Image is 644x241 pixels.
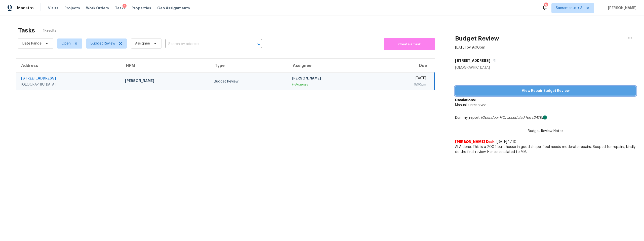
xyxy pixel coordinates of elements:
div: 5 [544,3,548,8]
div: [DATE] by 9:00pm [455,45,485,50]
span: Geo Assignments [157,6,190,11]
div: [PERSON_NAME] [292,76,373,82]
span: Visits [48,6,58,11]
div: [GEOGRAPHIC_DATA] [21,82,117,87]
div: [DATE] [380,76,426,82]
span: [PERSON_NAME] Dash [455,139,495,144]
div: In Progress [292,82,373,87]
span: Budget Review [91,41,115,46]
th: Due [376,59,434,73]
th: Type [210,59,288,73]
span: [DATE] 17:10 [497,140,516,144]
h5: [STREET_ADDRESS] [455,58,490,63]
b: Escalations: [455,98,476,102]
span: Maestro [17,6,34,11]
button: Open [255,41,262,48]
h2: Budget Review [455,36,499,41]
span: Projects [64,6,80,11]
i: (Opendoor HQ) [481,116,506,119]
span: View Repair Budget Review [459,88,632,94]
input: Search by address [165,40,248,48]
th: HPM [121,59,210,73]
span: [PERSON_NAME] [606,6,636,11]
span: Budget Review Notes [525,129,566,134]
span: Open [61,41,71,46]
button: View Repair Budget Review [455,86,636,96]
span: Assignee [135,41,150,46]
div: 1 [123,4,127,9]
span: Sacramento + 3 [556,6,582,11]
span: Date Range [22,41,42,46]
div: 9:00pm [380,82,426,87]
div: [STREET_ADDRESS] [21,76,117,82]
i: scheduled for: [DATE] [507,116,543,119]
div: [PERSON_NAME] [125,78,206,85]
span: Create a Task [386,42,433,47]
div: [GEOGRAPHIC_DATA] [455,65,636,70]
span: 1 Results [43,28,56,33]
th: Assignee [288,59,377,73]
h2: Tasks [18,28,35,33]
div: Budget Review [214,79,284,84]
span: ALA done. This is a 2002 built house in good shape. Pool needs moderate repairs. Scoped for repai... [455,144,636,154]
span: Work Orders [86,6,109,11]
th: Address [16,59,121,73]
span: Manual: unresolved [455,103,487,107]
div: Dummy_report [455,115,636,120]
button: Create a Task [384,38,435,50]
span: Tasks [115,6,126,10]
button: Copy Address [490,56,497,65]
span: Properties [132,6,151,11]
